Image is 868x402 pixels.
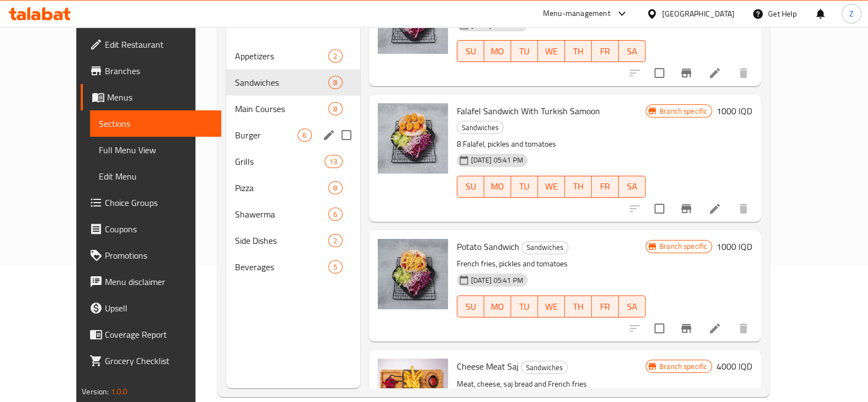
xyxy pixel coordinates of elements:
[596,43,614,59] span: FR
[457,257,646,271] p: French fries, pickles and tomatoes
[542,178,561,194] span: WE
[457,295,484,317] button: SU
[99,117,212,130] span: Sections
[457,121,503,134] div: Sandwiches
[565,295,592,317] button: TH
[457,176,484,198] button: SU
[730,196,757,222] button: delete
[538,40,565,62] button: WE
[226,43,360,69] div: Appetizers2
[235,102,328,115] div: Main Courses
[716,359,752,374] h6: 4000 IQD
[655,106,712,116] span: Branch specific
[226,96,360,122] div: Main Courses8
[462,178,480,194] span: SU
[489,178,507,194] span: MO
[226,254,360,280] div: Beverages5
[484,40,511,62] button: MO
[619,40,646,62] button: SA
[235,76,328,89] div: Sandwiches
[619,176,646,198] button: SA
[538,295,565,317] button: WE
[235,260,328,273] span: Beverages
[708,66,721,80] a: Edit menu item
[235,49,328,63] span: Appetizers
[328,208,342,221] div: items
[708,322,721,335] a: Edit menu item
[538,176,565,198] button: WE
[673,315,699,342] button: Branch-specific-item
[105,302,212,315] span: Upsell
[81,321,221,348] a: Coverage Report
[623,43,641,59] span: SA
[226,69,360,96] div: Sandwiches8
[542,43,561,59] span: WE
[484,176,511,198] button: MO
[522,241,568,254] div: Sandwiches
[521,361,568,374] div: Sandwiches
[329,183,341,193] span: 8
[90,163,221,189] a: Edit Menu
[596,178,614,194] span: FR
[489,299,507,315] span: MO
[623,299,641,315] span: SA
[105,275,212,288] span: Menu disclaimer
[462,299,480,315] span: SU
[655,361,712,372] span: Branch specific
[511,295,538,317] button: TU
[235,155,324,168] span: Grills
[81,269,221,295] a: Menu disclaimer
[81,189,221,216] a: Choice Groups
[107,91,212,104] span: Menus
[569,178,587,194] span: TH
[648,317,671,340] span: Select to update
[662,8,735,20] div: [GEOGRAPHIC_DATA]
[329,104,341,114] span: 8
[484,295,511,317] button: MO
[105,222,212,236] span: Coupons
[226,175,360,201] div: Pizza8
[99,170,212,183] span: Edit Menu
[235,208,328,221] span: Shawerma
[81,295,221,321] a: Upsell
[569,299,587,315] span: TH
[329,77,341,88] span: 8
[592,40,619,62] button: FR
[462,43,480,59] span: SU
[328,76,342,89] div: items
[623,178,641,194] span: SA
[457,377,646,391] p: Meat, cheese, saj bread and French fries
[596,299,614,315] span: FR
[328,181,342,194] div: items
[81,216,221,242] a: Coupons
[105,196,212,209] span: Choice Groups
[542,299,561,315] span: WE
[457,103,600,119] span: Falafel Sandwich With Turkish Samoon
[716,239,752,254] h6: 1000 IQD
[716,103,752,119] h6: 1000 IQD
[329,262,341,272] span: 5
[522,241,568,254] span: Sandwiches
[516,299,534,315] span: TU
[105,249,212,262] span: Promotions
[328,49,342,63] div: items
[730,315,757,342] button: delete
[592,295,619,317] button: FR
[105,354,212,367] span: Grocery Checklist
[235,181,328,194] span: Pizza
[619,295,646,317] button: SA
[516,178,534,194] span: TU
[328,102,342,115] div: items
[226,227,360,254] div: Side Dishes2
[378,103,448,174] img: Falafel Sandwich With Turkish Samoon
[543,7,611,20] div: Menu-management
[457,238,519,255] span: Potato Sandwich
[90,110,221,137] a: Sections
[99,143,212,157] span: Full Menu View
[81,84,221,110] a: Menus
[648,62,671,85] span: Select to update
[467,155,528,165] span: [DATE] 05:41 PM
[648,197,671,220] span: Select to update
[105,328,212,341] span: Coverage Report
